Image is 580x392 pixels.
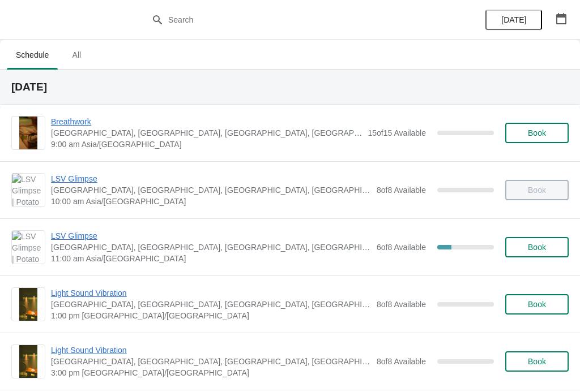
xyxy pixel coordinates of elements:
[7,45,58,65] span: Schedule
[528,357,546,366] span: Book
[51,173,371,184] span: LSV Glimpse
[51,230,371,242] span: LSV Glimpse
[19,117,38,149] img: Breathwork | Potato Head Suites & Studios, Jalan Petitenget, Seminyak, Badung Regency, Bali, Indo...
[51,287,371,299] span: Light Sound Vibration
[51,127,362,139] span: [GEOGRAPHIC_DATA], [GEOGRAPHIC_DATA], [GEOGRAPHIC_DATA], [GEOGRAPHIC_DATA], [GEOGRAPHIC_DATA]
[19,345,38,378] img: Light Sound Vibration | Potato Head Suites & Studios, Jalan Petitenget, Seminyak, Badung Regency,...
[19,288,38,321] img: Light Sound Vibration | Potato Head Suites & Studios, Jalan Petitenget, Seminyak, Badung Regency,...
[501,15,526,24] span: [DATE]
[377,300,426,309] span: 8 of 8 Available
[51,242,371,253] span: [GEOGRAPHIC_DATA], [GEOGRAPHIC_DATA], [GEOGRAPHIC_DATA], [GEOGRAPHIC_DATA], [GEOGRAPHIC_DATA]
[51,116,362,127] span: Breathwork
[51,356,371,367] span: [GEOGRAPHIC_DATA], [GEOGRAPHIC_DATA], [GEOGRAPHIC_DATA], [GEOGRAPHIC_DATA], [GEOGRAPHIC_DATA]
[377,357,426,366] span: 8 of 8 Available
[505,294,569,315] button: Book
[51,299,371,310] span: [GEOGRAPHIC_DATA], [GEOGRAPHIC_DATA], [GEOGRAPHIC_DATA], [GEOGRAPHIC_DATA], [GEOGRAPHIC_DATA]
[505,237,569,257] button: Book
[528,243,546,252] span: Book
[51,196,371,207] span: 10:00 am Asia/[GEOGRAPHIC_DATA]
[485,10,542,30] button: [DATE]
[51,310,371,321] span: 1:00 pm [GEOGRAPHIC_DATA]/[GEOGRAPHIC_DATA]
[51,367,371,378] span: 3:00 pm [GEOGRAPHIC_DATA]/[GEOGRAPHIC_DATA]
[51,344,371,356] span: Light Sound Vibration
[12,174,45,206] img: LSV Glimpse | Potato Head Suites & Studios, Jalan Petitenget, Seminyak, Badung Regency, Bali, Ind...
[505,123,569,143] button: Book
[168,10,435,30] input: Search
[51,253,371,264] span: 11:00 am Asia/[GEOGRAPHIC_DATA]
[377,243,426,252] span: 6 of 8 Available
[505,351,569,372] button: Book
[528,128,546,137] span: Book
[12,231,45,264] img: LSV Glimpse | Potato Head Suites & Studios, Jalan Petitenget, Seminyak, Badung Regency, Bali, Ind...
[51,184,371,196] span: [GEOGRAPHIC_DATA], [GEOGRAPHIC_DATA], [GEOGRAPHIC_DATA], [GEOGRAPHIC_DATA], [GEOGRAPHIC_DATA]
[51,139,362,150] span: 9:00 am Asia/[GEOGRAPHIC_DATA]
[528,300,546,309] span: Book
[62,45,91,65] span: All
[368,128,426,137] span: 15 of 15 Available
[11,81,569,93] h2: [DATE]
[377,186,426,195] span: 8 of 8 Available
